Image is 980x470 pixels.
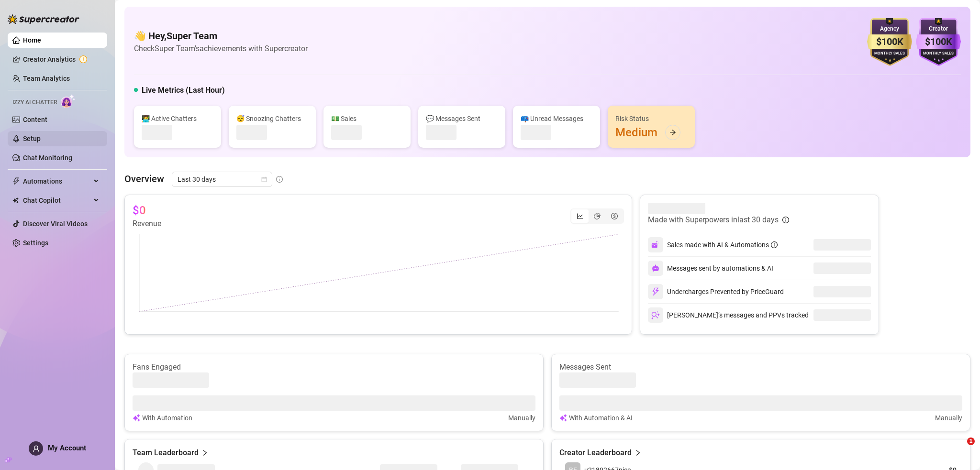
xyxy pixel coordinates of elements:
[23,174,91,189] span: Automations
[201,447,208,459] span: right
[570,208,624,224] div: segmented control
[23,75,70,82] a: Team Analytics
[916,34,961,49] div: $100K
[651,240,660,249] img: svg%3e
[648,307,809,323] div: [PERSON_NAME]’s messages and PPVs tracked
[12,98,57,107] span: Izzy AI Chatter
[651,311,660,319] img: svg%3e
[559,413,567,423] img: svg%3e
[133,218,161,230] article: Revenue
[648,214,779,226] article: Made with Superpowers in last 30 days
[569,413,633,423] article: With Automation & AI
[635,447,641,459] span: right
[5,457,11,463] span: build
[648,261,773,276] div: Messages sent by automations & AI
[667,240,778,250] div: Sales made with AI & Automations
[916,18,961,66] img: purple-badge-B9DA21FR.svg
[61,94,76,108] img: AI Chatter
[23,36,41,44] a: Home
[669,129,676,136] span: arrow-right
[142,85,225,96] h5: Live Metrics (Last Hour)
[867,34,912,49] div: $100K
[559,447,632,459] article: Creator Leaderboard
[23,116,47,123] a: Content
[236,113,308,124] div: 😴 Snoozing Chatters
[594,213,601,219] span: pie-chart
[134,29,308,43] h4: 👋 Hey, Super Team
[12,197,19,204] img: Chat Copilot
[23,193,91,208] span: Chat Copilot
[771,241,778,248] span: info-circle
[276,176,283,183] span: info-circle
[124,172,164,186] article: Overview
[33,445,40,452] span: user
[23,239,48,247] a: Settings
[23,135,41,142] a: Setup
[947,437,970,460] iframe: Intercom live chat
[133,362,535,372] article: Fans Engaged
[648,284,784,299] div: Undercharges Prevented by PriceGuard
[48,444,86,452] span: My Account
[652,264,659,272] img: svg%3e
[615,113,687,124] div: Risk Status
[916,51,961,57] div: Monthly Sales
[426,113,498,124] div: 💬 Messages Sent
[651,287,660,296] img: svg%3e
[867,51,912,57] div: Monthly Sales
[23,220,88,228] a: Discover Viral Videos
[178,172,267,186] span: Last 30 days
[559,362,962,372] article: Messages Sent
[331,113,403,124] div: 💵 Sales
[133,203,146,218] article: $0
[916,24,961,33] div: Creator
[577,213,583,219] span: line-chart
[261,176,267,182] span: calendar
[23,52,100,67] a: Creator Analytics exclamation-circle
[867,18,912,66] img: gold-badge-CigiZidd.svg
[134,43,308,55] article: Check Super Team's achievements with Supercreator
[133,413,140,423] img: svg%3e
[508,413,535,423] article: Manually
[935,413,962,423] article: Manually
[611,213,618,219] span: dollar-circle
[142,113,213,124] div: 👩‍💻 Active Chatters
[867,24,912,33] div: Agency
[23,154,72,162] a: Chat Monitoring
[12,177,20,185] span: thunderbolt
[782,217,789,223] span: info-circle
[8,14,79,24] img: logo-BBDzfeDw.svg
[967,437,975,445] span: 1
[133,447,199,459] article: Team Leaderboard
[521,113,592,124] div: 📪 Unread Messages
[142,413,192,423] article: With Automation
